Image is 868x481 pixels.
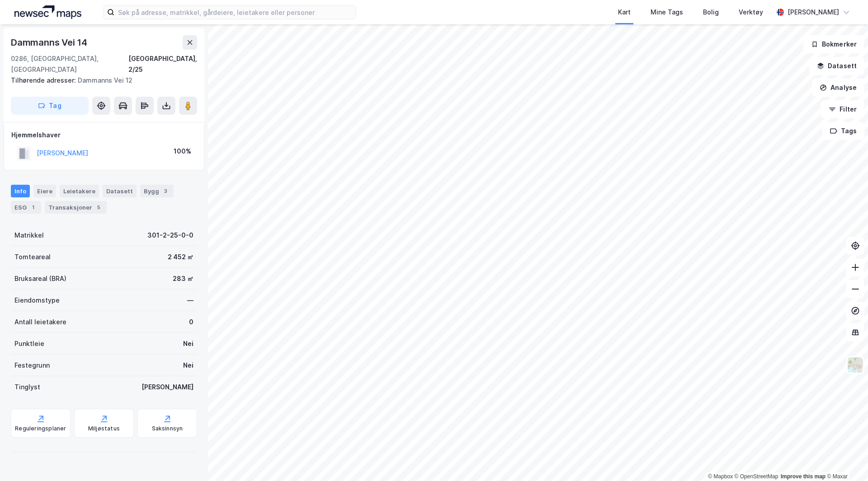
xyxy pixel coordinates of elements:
[142,382,193,392] div: [PERSON_NAME]
[88,425,120,432] div: Miljøstatus
[11,35,89,50] div: Dammanns Vei 14
[103,185,137,197] div: Datasett
[33,185,56,197] div: Eiere
[114,5,356,19] input: Søk på adresse, matrikkel, gårdeiere, leietakere eller personer
[812,79,864,97] button: Analyse
[14,295,60,306] div: Eiendomstype
[822,122,864,140] button: Tags
[152,425,183,432] div: Saksinnsyn
[15,425,66,432] div: Reguleringsplaner
[788,7,839,18] div: [PERSON_NAME]
[823,438,868,481] iframe: Chat Widget
[14,360,50,371] div: Festegrunn
[14,5,81,19] img: logo.a4113a55bc3d86da70a041830d287a7e.svg
[11,97,89,115] button: Tag
[14,230,44,241] div: Matrikkel
[11,76,78,84] span: Tilhørende adresser:
[11,201,41,214] div: ESG
[11,75,190,86] div: Dammanns Vei 12
[781,473,826,480] a: Improve this map
[847,356,864,374] img: Z
[161,187,170,196] div: 3
[189,317,193,327] div: 0
[14,317,66,327] div: Antall leietakere
[735,473,778,480] a: OpenStreetMap
[168,252,193,262] div: 2 452 ㎡
[11,130,197,140] div: Hjemmelshaver
[173,273,193,284] div: 283 ㎡
[147,230,193,241] div: 301-2-25-0-0
[60,185,99,197] div: Leietakere
[11,53,128,75] div: 0286, [GEOGRAPHIC_DATA], [GEOGRAPHIC_DATA]
[183,338,193,349] div: Nei
[187,295,193,306] div: —
[618,7,631,18] div: Kart
[183,360,193,371] div: Nei
[128,53,197,75] div: [GEOGRAPHIC_DATA], 2/25
[14,252,51,262] div: Tomteareal
[823,438,868,481] div: Kontrollprogram for chat
[14,382,40,392] div: Tinglyst
[28,203,38,212] div: 1
[14,273,66,284] div: Bruksareal (BRA)
[821,100,864,118] button: Filter
[809,57,864,75] button: Datasett
[739,7,763,18] div: Verktøy
[140,185,174,197] div: Bygg
[45,201,107,214] div: Transaksjoner
[708,473,733,480] a: Mapbox
[11,185,30,197] div: Info
[703,7,719,18] div: Bolig
[651,7,683,18] div: Mine Tags
[174,146,191,157] div: 100%
[803,35,864,53] button: Bokmerker
[14,338,44,349] div: Punktleie
[94,203,103,212] div: 5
